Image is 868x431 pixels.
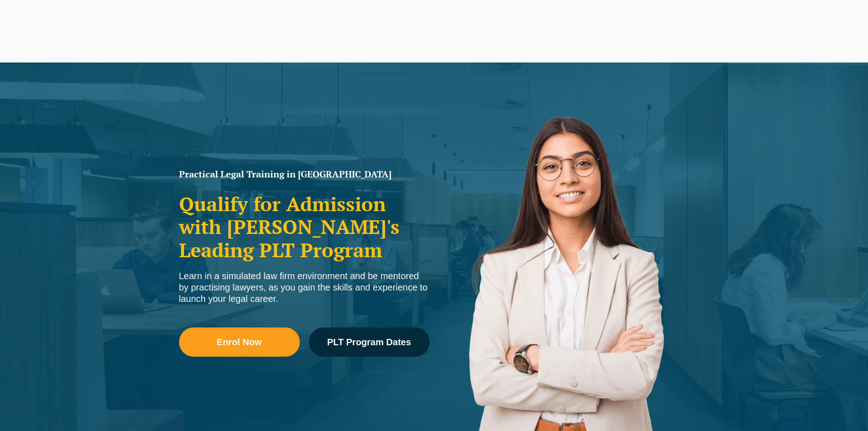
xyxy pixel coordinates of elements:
[179,192,430,261] h2: Qualify for Admission with [PERSON_NAME]'s Leading PLT Program
[179,327,300,357] a: Enrol Now
[217,338,262,347] span: Enrol Now
[179,270,430,305] div: Learn in a simulated law firm environment and be mentored by practising lawyers, as you gain the ...
[179,170,430,179] h1: Practical Legal Training in [GEOGRAPHIC_DATA]
[309,327,430,357] a: PLT Program Dates
[327,338,411,347] span: PLT Program Dates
